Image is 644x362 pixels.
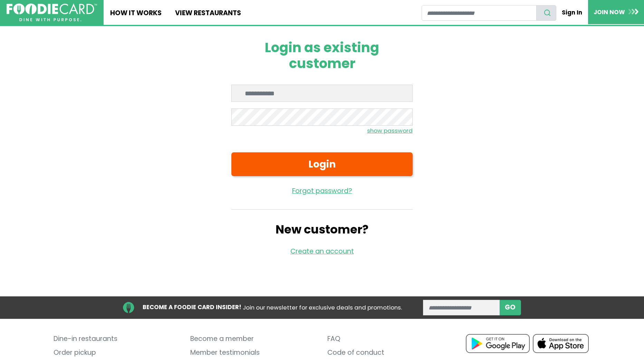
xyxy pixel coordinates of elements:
img: FoodieCard; Eat, Drink, Save, Donate [7,3,97,22]
a: Forgot password? [231,186,413,196]
strong: BECOME A FOODIE CARD INSIDER! [143,303,241,311]
input: restaurant search [422,5,537,21]
a: Code of conduct [327,346,454,360]
span: Join our newsletter for exclusive deals and promotions. [243,303,402,312]
h1: Login as existing customer [231,40,413,72]
a: Sign In [556,5,588,20]
button: Login [231,152,413,176]
a: Become a member [190,332,317,346]
h2: New customer? [231,223,413,237]
a: Dine-in restaurants [54,332,180,346]
a: Member testimonials [190,346,317,360]
button: subscribe [500,300,521,315]
small: show password [367,126,413,135]
input: enter email address [423,300,500,315]
a: FAQ [327,332,454,346]
button: search [536,5,556,21]
a: Order pickup [54,346,180,360]
a: Create an account [290,247,354,256]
